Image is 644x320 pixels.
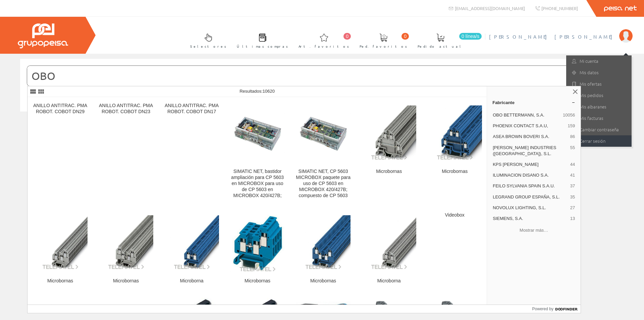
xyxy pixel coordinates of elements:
span: [PERSON_NAME] INDUSTRIES ([GEOGRAPHIC_DATA]), S.L. [493,145,568,157]
a: Últimas compras [230,28,291,52]
a: Microborna Microborna [159,207,224,292]
a: Microbornas Microbornas [93,207,159,292]
div: SIMATIC NET, CP 5603 MICROBOX paquete para uso de CP 5603 en MICROBOX 420/427B; compuesto de CP 5603 [296,169,351,199]
a: ANILLO ANTITRAC. PMA ROBOT. COBOT DN17 [159,97,224,207]
a: Microborna Microborna [356,207,422,292]
img: Microbornas [296,215,351,270]
span: 37 [570,183,575,189]
span: [PHONE_NUMBER] [541,5,578,11]
span: Selectores [190,43,226,50]
div: Microbornas [230,278,285,284]
span: Últimas compras [237,43,288,50]
span: PHOENIX CONTACT S.A.U, [493,123,565,129]
span: NOVOLUX LIGHTING, S.L. [493,205,568,211]
div: Microbornas [362,169,416,175]
span: OBO BETTERMANN, S.A. [493,112,560,118]
span: [PERSON_NAME] [PERSON_NAME] [489,33,616,40]
span: Pedido actual [418,43,463,50]
img: Microbornas [427,105,482,160]
span: 27 [570,205,575,211]
span: Resultados: [239,89,275,94]
span: FEILO SYLVANIA SPAIN S.A.U. [493,183,568,189]
a: Cerrar sesión [566,135,632,147]
div: ANILLO ANTITRAC. PMA ROBOT. COBOT DN29 [33,103,88,115]
img: SIMATIC NET, CP 5603 MICROBOX paquete para uso de CP 5603 en MICROBOX 420/427B; compuesto de CP 5603 [296,113,351,153]
span: Art. favoritos [299,43,349,50]
a: Microbornas Microbornas [290,207,356,292]
div: © Grupo Peisa [20,120,624,126]
span: LEGRAND GROUP ESPAÑA, S.L. [493,194,568,200]
input: Buscar... [27,66,600,86]
img: Microbornas [99,215,153,270]
a: Microbornas Microbornas [225,207,290,292]
div: Microborna [362,278,416,284]
a: Microbornas Microbornas [356,97,422,207]
span: 10056 [563,112,575,118]
span: Powered by [532,306,553,312]
a: Cambiar contraseña [566,124,632,135]
span: 86 [570,134,575,140]
a: SIMATIC NET, bastidor ampliación para CP 5603 en MICROBOX para uso de CP 5603 en MICROBOX 420/427... [225,97,290,207]
a: Selectores [183,28,230,52]
a: Videobox [422,207,487,292]
div: Microbornas [296,278,351,284]
div: SIMATIC NET, bastidor ampliación para CP 5603 en MICROBOX para uso de CP 5603 en MICROBOX 420/427B; [230,169,285,199]
a: SIMATIC NET, CP 5603 MICROBOX paquete para uso de CP 5603 en MICROBOX 420/427B; compuesto de CP 5... [290,97,356,207]
a: Fabricante [487,97,581,108]
span: 159 [568,123,575,129]
span: KPS [PERSON_NAME] [493,162,568,168]
img: Microbornas [362,105,416,160]
span: 13 [570,216,575,222]
div: ANILLO ANTITRAC. PMA ROBOT. COBOT DN17 [164,103,219,115]
span: 55 [570,145,575,157]
span: 0 [343,33,351,40]
div: Microbornas [33,278,88,284]
span: Ped. favoritos [360,43,407,50]
a: Mis pedidos [566,90,632,101]
a: Microbornas Microbornas [28,207,93,292]
img: Grupo Peisa [18,24,68,48]
a: Mis ofertas [566,78,632,90]
div: Microbornas [99,278,153,284]
a: Mi cuenta [566,55,632,67]
img: Microborna [164,215,219,270]
span: ILUMINACION DISANO S.A. [493,172,568,178]
img: Microborna [362,215,416,270]
span: SIEMENS, S.A. [493,216,568,222]
a: Powered by [532,305,581,313]
a: ANILLO ANTITRAC. PMA ROBOT. COBOT DN29 [28,97,93,207]
span: ASEA BROWN BOVERI S.A. [493,134,568,140]
div: Microbornas [427,169,482,175]
a: Microbornas Microbornas [422,97,487,207]
span: 41 [570,172,575,178]
a: [PERSON_NAME] [PERSON_NAME] [489,28,633,34]
span: 10620 [263,89,275,94]
button: Mostrar más… [490,225,578,236]
span: 0 [401,33,409,40]
a: Mis datos [566,67,632,78]
img: SIMATIC NET, bastidor ampliación para CP 5603 en MICROBOX para uso de CP 5603 en MICROBOX 420/427B; [230,113,285,153]
div: Microborna [164,278,219,284]
img: Microbornas [230,213,285,272]
span: 44 [570,162,575,168]
div: Videobox [427,212,482,218]
span: 35 [570,194,575,200]
a: Mis facturas [566,112,632,124]
img: Microbornas [33,215,88,270]
span: [EMAIL_ADDRESS][DOMAIN_NAME] [455,5,525,11]
div: ANILLO ANTITRAC. PMA ROBOT. COBOT DN23 [99,103,153,115]
a: Mis albaranes [566,101,632,112]
span: 0 línea/s [459,33,482,40]
a: ANILLO ANTITRAC. PMA ROBOT. COBOT DN23 [93,97,159,207]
